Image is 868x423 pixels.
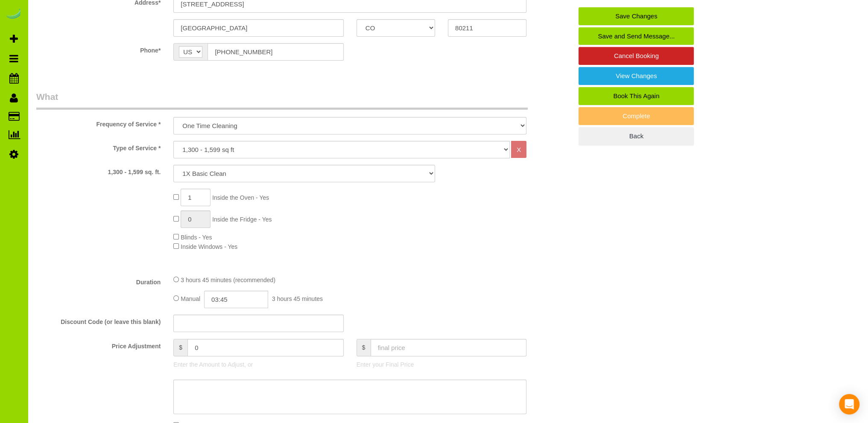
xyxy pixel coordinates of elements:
a: Cancel Booking [579,47,694,65]
label: Frequency of Service * [30,117,167,128]
span: Blinds - Yes [181,234,212,241]
input: Zip Code* [448,19,526,37]
a: View Changes [579,67,694,85]
legend: What [36,90,528,110]
span: $ [173,339,187,356]
label: Price Adjustment [30,339,167,350]
a: Book This Again [579,87,694,105]
div: Open Intercom Messenger [839,394,859,414]
label: Discount Code (or leave this blank) [30,315,167,326]
input: final price [371,339,527,356]
label: Duration [30,275,167,286]
a: Save Changes [579,7,694,25]
span: Manual [181,295,200,302]
input: Phone* [208,43,343,61]
span: $ [357,339,371,356]
p: Enter the Amount to Adjust, or [173,360,343,369]
span: Inside Windows - Yes [181,243,237,250]
span: 3 hours 45 minutes [272,295,323,302]
input: City* [173,19,343,37]
span: Inside the Fridge - Yes [212,216,272,223]
p: Enter your Final Price [357,360,526,369]
a: Back [579,127,694,145]
a: Save and Send Message... [579,27,694,45]
label: Phone* [30,43,167,55]
img: Automaid Logo [5,9,22,20]
span: 3 hours 45 minutes (recommended) [181,277,275,283]
span: Inside the Oven - Yes [212,194,269,201]
label: 1,300 - 1,599 sq. ft. [30,165,167,176]
label: Type of Service * [30,141,167,152]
